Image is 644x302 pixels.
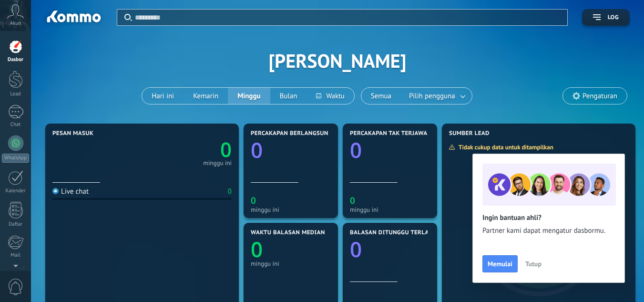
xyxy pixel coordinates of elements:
[228,187,232,196] div: 0
[251,206,331,213] div: minggu ini
[10,21,21,27] span: Akun
[2,91,30,97] div: Lead
[521,257,546,271] button: Tutup
[482,226,615,236] span: Partner kami dapat mengatur dasbormu.
[270,88,307,104] button: Bulan
[2,57,30,63] div: Dasbor
[52,187,89,196] div: Live chat
[350,130,431,137] span: Percakapan tak terjawab
[449,130,490,137] span: Sumber Lead
[52,130,93,137] span: Pesan masuk
[449,143,560,151] div: Tidak cukup data untuk ditampilkan
[350,235,362,263] text: 0
[142,136,232,163] a: 0
[583,92,617,100] span: Pengaturan
[488,260,512,267] span: Memulai
[251,229,325,236] span: Waktu balasan median
[350,229,438,236] span: Balasan ditunggu terlama
[350,206,430,213] div: minggu ini
[482,213,615,222] h2: Ingin bantuan ahli?
[401,88,472,104] button: Pilih pengguna
[350,135,362,164] text: 0
[2,188,30,194] div: Kalender
[52,188,59,194] img: Live chat
[203,161,232,166] div: minggu ini
[350,194,355,207] text: 0
[220,136,232,163] text: 0
[482,255,518,272] button: Memulai
[582,9,630,26] button: Log
[251,235,263,263] text: 0
[2,122,30,128] div: Chat
[2,252,30,259] div: Mail
[251,260,331,267] div: minggu ini
[361,88,401,104] button: Semua
[228,88,270,104] button: Minggu
[251,130,332,137] span: Percakapan berlangsung
[2,154,29,163] div: WhatsApp
[608,14,619,21] span: Log
[525,260,542,267] span: Tutup
[407,90,457,103] span: Pilih pengguna
[184,88,228,104] button: Kemarin
[251,194,256,207] text: 0
[251,135,263,164] text: 0
[142,88,184,104] button: Hari ini
[2,221,30,228] div: Daftar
